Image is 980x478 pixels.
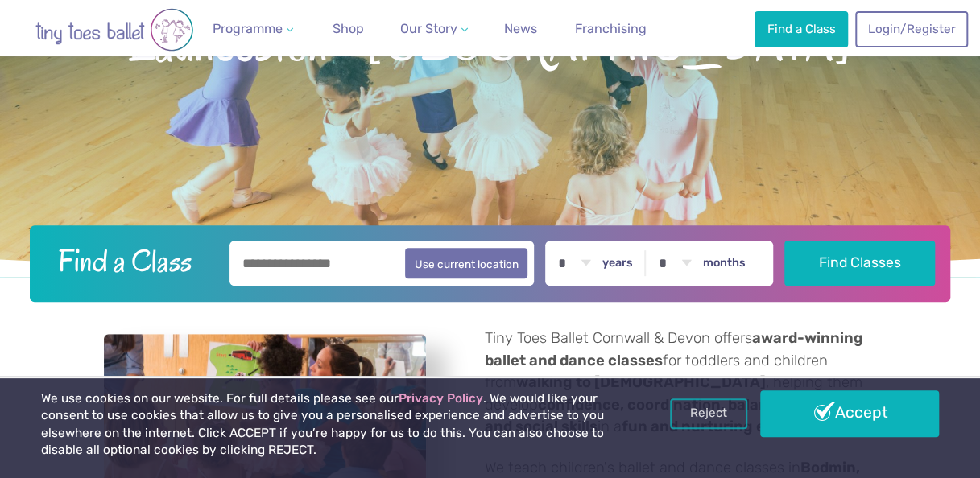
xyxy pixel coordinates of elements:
[405,248,528,278] button: Use current location
[760,390,940,437] a: Accept
[26,11,954,71] span: Launceston - [GEOGRAPHIC_DATA]
[213,21,283,36] span: Programme
[784,241,934,286] button: Find Classes
[485,329,863,369] strong: award-winning ballet and dance classes
[332,21,363,36] span: Shop
[575,21,647,36] span: Franchising
[670,398,747,429] a: Reject
[485,328,877,439] p: Tiny Toes Ballet Cornwall & Devon offers for toddlers and children from , helping them develop in...
[41,390,625,459] p: We use cookies on our website. For full details please see our . We would like your consent to us...
[206,13,300,45] a: Programme
[703,256,746,270] label: months
[400,21,457,36] span: Our Story
[602,256,633,270] label: years
[855,11,968,47] a: Login/Register
[394,13,474,45] a: Our Story
[498,13,544,45] a: News
[504,21,537,36] span: News
[569,13,653,45] a: Franchising
[18,8,211,52] img: tiny toes ballet
[45,241,217,281] h2: Find a Class
[516,373,766,391] strong: walking to [DEMOGRAPHIC_DATA]
[325,13,370,45] a: Shop
[399,391,483,406] a: Privacy Policy
[755,11,848,47] a: Find a Class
